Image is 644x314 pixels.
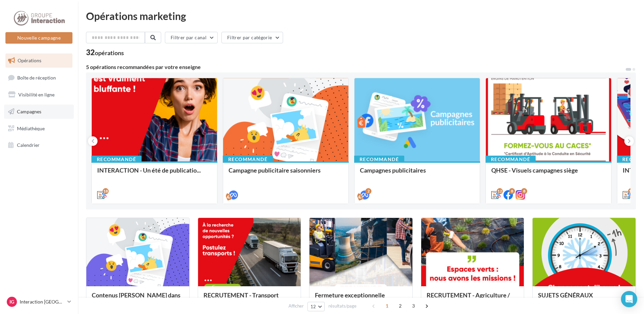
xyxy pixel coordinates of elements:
a: Opérations [4,53,74,68]
a: Visibilité en ligne [4,88,74,102]
span: QHSE - Visuels campagnes siège [491,166,578,174]
div: 8 [509,188,515,194]
button: Nouvelle campagne [5,32,72,44]
a: Boîte de réception [4,70,74,85]
div: 12 [628,188,634,194]
div: 18 [103,188,109,194]
span: Calendrier [17,142,40,148]
span: résultats/page [328,303,357,309]
div: Recommandé [354,156,404,163]
div: Recommandé [486,156,536,163]
div: 5 opérations recommandées par votre enseigne [86,64,625,70]
a: Calendrier [4,138,74,152]
div: opérations [95,50,124,56]
span: INTERACTION - Un été de publicatio... [97,166,201,174]
span: Opérations [18,58,41,63]
button: Filtrer par catégorie [221,32,283,43]
span: Campagne publicitaire saisonniers [229,166,321,174]
span: SUJETS GÉNÉRAUX [538,291,593,299]
a: Campagnes [4,105,74,119]
div: 8 [521,188,527,194]
span: 2 [395,300,406,311]
a: IG Interaction [GEOGRAPHIC_DATA] [5,295,72,308]
div: Recommandé [223,156,273,163]
div: 12 [497,188,503,194]
p: Interaction [GEOGRAPHIC_DATA] [20,298,65,305]
button: 12 [307,302,325,311]
span: Visibilité en ligne [18,92,55,97]
div: Open Intercom Messenger [621,291,637,307]
div: Recommandé [91,156,142,163]
button: Filtrer par canal [165,32,218,43]
span: Médiathèque [17,125,45,131]
div: 2 [365,188,371,194]
span: Fermeture exceptionnelle [315,291,385,299]
span: Campagnes publicitaires [360,166,426,174]
span: 3 [408,300,419,311]
span: IG [9,298,14,305]
div: 32 [86,49,124,56]
span: RECRUTEMENT - Transport [203,291,279,299]
span: Boîte de réception [17,74,56,80]
a: Médiathèque [4,121,74,136]
span: Campagnes [17,109,41,114]
span: 1 [382,300,392,311]
div: Opérations marketing [86,11,636,21]
span: 12 [310,304,316,309]
span: Afficher [288,303,304,309]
